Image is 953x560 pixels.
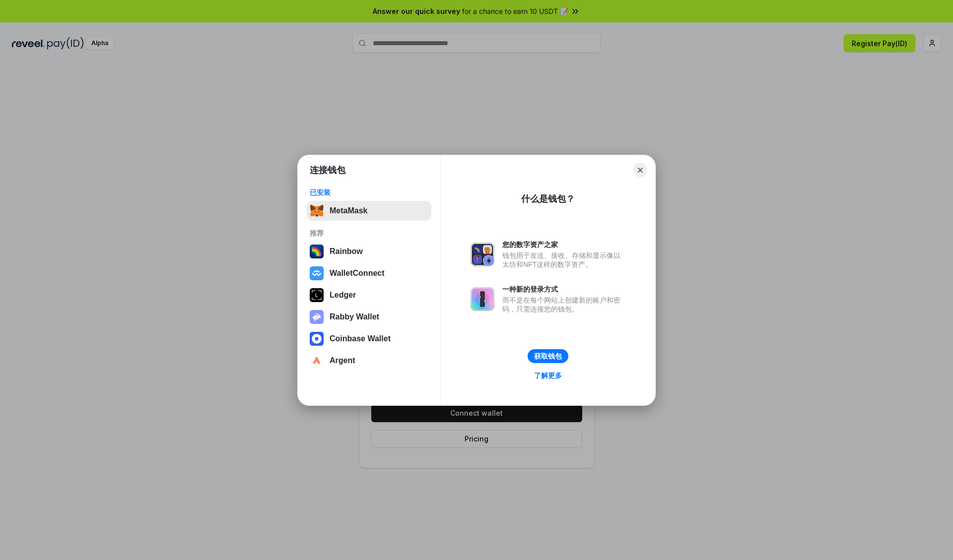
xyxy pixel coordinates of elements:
[310,164,345,176] h1: 连接钱包
[534,352,562,361] div: 获取钱包
[310,288,324,302] img: svg+xml,%3Csvg%20xmlns%3D%22http%3A%2F%2Fwww.w3.org%2F2000%2Fsvg%22%20width%3D%2228%22%20height%3...
[521,193,575,205] div: 什么是钱包？
[330,291,356,300] div: Ledger
[310,204,324,218] img: svg+xml,%3Csvg%20fill%3D%22none%22%20height%3D%2233%22%20viewBox%3D%220%200%2035%2033%22%20width%...
[502,240,625,249] div: 您的数字资产之家
[307,242,431,261] button: Rainbow
[330,206,367,215] div: MetaMask
[502,285,625,294] div: 一种新的登录方式
[307,351,431,371] button: Argent
[310,245,324,258] img: svg+xml,%3Csvg%20width%3D%22120%22%20height%3D%22120%22%20viewBox%3D%220%200%20120%20120%22%20fil...
[471,287,494,311] img: svg+xml,%3Csvg%20xmlns%3D%22http%3A%2F%2Fwww.w3.org%2F2000%2Fsvg%22%20fill%3D%22none%22%20viewBox...
[502,296,625,313] div: 而不是在每个网站上创建新的账户和密码，只需连接您的钱包。
[534,371,562,380] div: 了解更多
[307,329,431,349] button: Coinbase Wallet
[330,356,355,365] div: Argent
[330,247,363,256] div: Rainbow
[307,307,431,327] button: Rabby Wallet
[633,163,647,177] button: Close
[528,369,568,382] a: 了解更多
[310,332,324,346] img: svg+xml,%3Csvg%20width%3D%2228%22%20height%3D%2228%22%20viewBox%3D%220%200%2028%2028%22%20fill%3D...
[330,269,385,278] div: WalletConnect
[310,354,324,368] img: svg+xml,%3Csvg%20width%3D%2228%22%20height%3D%2228%22%20viewBox%3D%220%200%2028%2028%22%20fill%3D...
[310,266,324,280] img: svg+xml,%3Csvg%20width%3D%2228%22%20height%3D%2228%22%20viewBox%3D%220%200%2028%2028%22%20fill%3D...
[307,285,431,305] button: Ledger
[330,334,391,343] div: Coinbase Wallet
[310,188,428,197] div: 已安装
[471,243,494,266] img: svg+xml,%3Csvg%20xmlns%3D%22http%3A%2F%2Fwww.w3.org%2F2000%2Fsvg%22%20fill%3D%22none%22%20viewBox...
[502,251,625,269] div: 钱包用于发送、接收、存储和显示像以太坊和NFT这样的数字资产。
[330,312,379,321] div: Rabby Wallet
[528,349,568,363] button: 获取钱包
[310,310,324,324] img: svg+xml,%3Csvg%20xmlns%3D%22http%3A%2F%2Fwww.w3.org%2F2000%2Fsvg%22%20fill%3D%22none%22%20viewBox...
[307,263,431,283] button: WalletConnect
[307,201,431,221] button: MetaMask
[310,229,428,238] div: 推荐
